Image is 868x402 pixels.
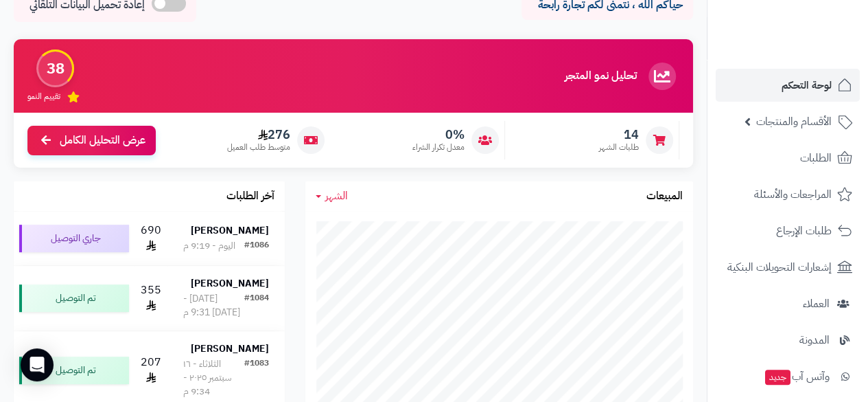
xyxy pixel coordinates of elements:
span: إشعارات التحويلات البنكية [727,258,832,277]
div: Open Intercom Messenger [21,348,54,381]
a: الشهر [316,188,348,204]
div: تم التوصيل [19,357,129,384]
h3: تحليل نمو المتجر [565,70,637,82]
img: logo-2.png [775,37,855,66]
span: وآتس آب [764,367,830,386]
div: #1083 [244,357,269,399]
span: لوحة التحكم [782,76,832,95]
td: 355 [134,266,167,331]
span: طلبات الإرجاع [776,221,832,241]
span: الشهر [325,188,348,204]
div: اليوم - 9:19 م [183,239,235,253]
h3: آخر الطلبات [226,190,274,203]
div: [DATE] - [DATE] 9:31 م [183,292,244,320]
span: الطلبات [800,148,832,168]
div: جاري التوصيل [19,225,129,252]
strong: [PERSON_NAME] [191,276,269,291]
span: تقييم النمو [27,91,60,102]
span: معدل تكرار الشراء [412,142,465,153]
div: #1084 [244,292,269,320]
strong: [PERSON_NAME] [191,342,269,356]
a: إشعارات التحويلات البنكية [716,251,860,284]
span: جديد [765,370,790,385]
span: 14 [599,127,639,142]
div: #1086 [244,239,269,253]
span: 0% [412,127,465,142]
a: عرض التحليل الكامل [27,126,156,155]
span: عرض التحليل الكامل [60,133,145,148]
span: الأقسام والمنتجات [756,112,832,131]
a: المراجعات والأسئلة [716,178,860,211]
span: العملاء [803,294,830,313]
td: 690 [134,212,167,265]
div: تم التوصيل [19,284,129,312]
a: لوحة التحكم [716,69,860,102]
h3: المبيعات [646,190,683,203]
a: المدونة [716,324,860,357]
span: المراجعات والأسئلة [754,185,832,204]
span: المدونة [799,331,830,350]
div: الثلاثاء - ١٦ سبتمبر ٢٠٢٥ - 9:34 م [183,357,244,399]
span: طلبات الشهر [599,142,639,153]
strong: [PERSON_NAME] [191,223,269,238]
span: متوسط طلب العميل [227,142,290,153]
a: وآتس آبجديد [716,360,860,393]
a: العملاء [716,287,860,320]
a: طلبات الإرجاع [716,214,860,247]
span: 276 [227,127,290,142]
a: الطلبات [716,142,860,175]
